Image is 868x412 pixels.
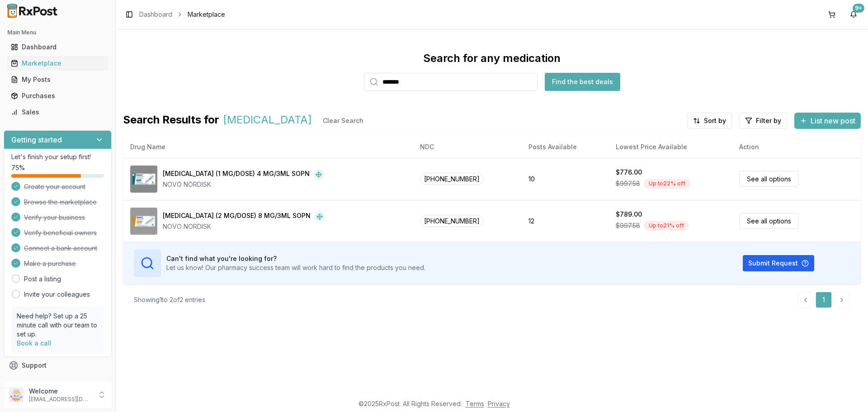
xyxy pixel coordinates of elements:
[521,136,609,158] th: Posts Available
[521,158,609,200] td: 10
[163,169,310,180] div: [MEDICAL_DATA] (1 MG/DOSE) 4 MG/3ML SOPN
[644,221,689,231] div: Up to 21 % off
[739,113,787,129] button: Filter by
[616,179,640,188] span: $997.58
[816,292,832,308] a: 1
[223,113,312,129] span: [MEDICAL_DATA]
[166,254,425,263] h3: Can't find what you're looking for?
[846,7,861,22] button: 9+
[163,222,325,231] div: NOVO NORDISK
[644,179,690,189] div: Up to 22 % off
[24,244,97,253] span: Connect a bank account
[7,71,108,88] a: My Posts
[11,134,62,145] h3: Getting started
[4,357,112,374] button: Support
[797,292,850,308] nav: pagination
[29,396,92,403] p: [EMAIL_ADDRESS][DOMAIN_NAME]
[466,400,484,407] a: Terms
[24,182,85,191] span: Create your account
[4,374,112,390] button: Feedback
[739,213,799,229] a: See all options
[811,115,855,126] span: List new post
[11,152,104,161] p: Let's finish your setup first!
[11,108,104,117] div: Sales
[11,91,104,100] div: Purchases
[732,136,861,158] th: Action
[22,377,52,386] span: Feedback
[134,295,205,304] div: Showing 1 to 2 of 2 entries
[609,136,732,158] th: Lowest Price Available
[29,387,92,396] p: Welcome
[123,113,219,129] span: Search Results for
[545,73,620,91] button: Find the best deals
[837,381,859,403] iframe: Intercom live chat
[413,136,521,158] th: NDC
[17,312,99,339] p: Need help? Set up a 25 minute call with our team to set up.
[11,43,104,52] div: Dashboard
[794,117,861,126] a: List new post
[420,173,484,185] span: [PHONE_NUMBER]
[4,105,112,119] button: Sales
[24,290,90,299] a: Invite your colleagues
[7,104,108,120] a: Sales
[4,89,112,103] button: Purchases
[139,10,225,19] nav: breadcrumb
[488,400,510,407] a: Privacy
[616,210,642,219] div: $789.00
[7,29,108,36] h2: Main Menu
[24,213,85,222] span: Verify your business
[7,39,108,55] a: Dashboard
[188,10,225,19] span: Marketplace
[24,259,76,268] span: Make a purchase
[423,51,561,66] div: Search for any medication
[4,40,112,54] button: Dashboard
[11,75,104,84] div: My Posts
[24,228,97,237] span: Verify beneficial owners
[853,4,864,13] div: 9+
[130,166,157,193] img: Ozempic (1 MG/DOSE) 4 MG/3ML SOPN
[4,56,112,71] button: Marketplace
[739,171,799,187] a: See all options
[687,113,732,129] button: Sort by
[521,200,609,242] td: 12
[11,163,25,172] span: 75 %
[24,198,97,207] span: Browse the marketplace
[794,113,861,129] button: List new post
[17,339,52,347] a: Book a call
[130,208,157,235] img: Ozempic (2 MG/DOSE) 8 MG/3ML SOPN
[11,59,104,68] div: Marketplace
[123,136,413,158] th: Drug Name
[163,211,311,222] div: [MEDICAL_DATA] (2 MG/DOSE) 8 MG/3ML SOPN
[316,113,371,129] button: Clear Search
[616,168,642,177] div: $776.00
[7,55,108,71] a: Marketplace
[24,275,61,284] a: Post a listing
[9,388,24,402] img: User avatar
[163,180,324,189] div: NOVO NORDISK
[139,10,172,19] a: Dashboard
[616,221,640,230] span: $997.58
[704,116,726,125] span: Sort by
[4,4,61,18] img: RxPost Logo
[420,215,484,227] span: [PHONE_NUMBER]
[7,88,108,104] a: Purchases
[4,72,112,87] button: My Posts
[166,263,425,272] p: Let us know! Our pharmacy success team will work hard to find the products you need.
[743,255,814,271] button: Submit Request
[756,116,781,125] span: Filter by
